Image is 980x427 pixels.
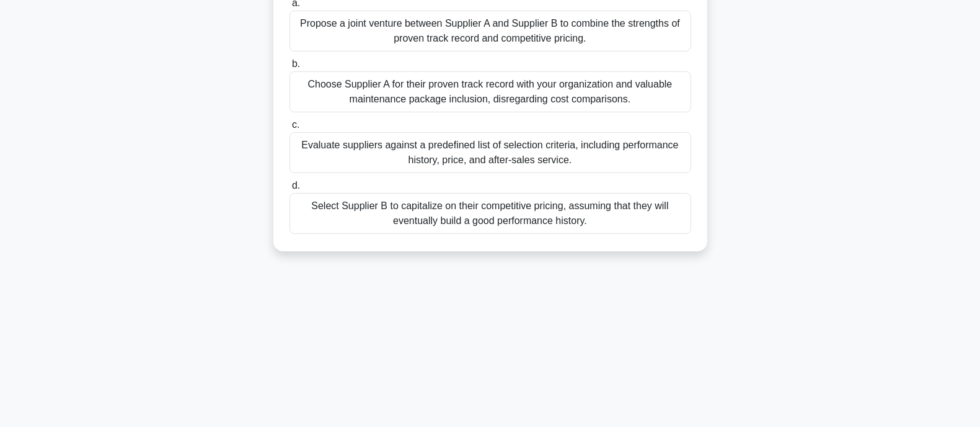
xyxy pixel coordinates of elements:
[289,11,691,52] div: Propose a joint venture between Supplier A and Supplier B to combine the strengths of proven trac...
[289,193,691,234] div: Select Supplier B to capitalize on their competitive pricing, assuming that they will eventually ...
[292,180,300,191] span: d.
[289,71,691,112] div: Choose Supplier A for their proven track record with your organization and valuable maintenance p...
[289,132,691,173] div: Evaluate suppliers against a predefined list of selection criteria, including performance history...
[292,119,299,130] span: c.
[292,58,300,69] span: b.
